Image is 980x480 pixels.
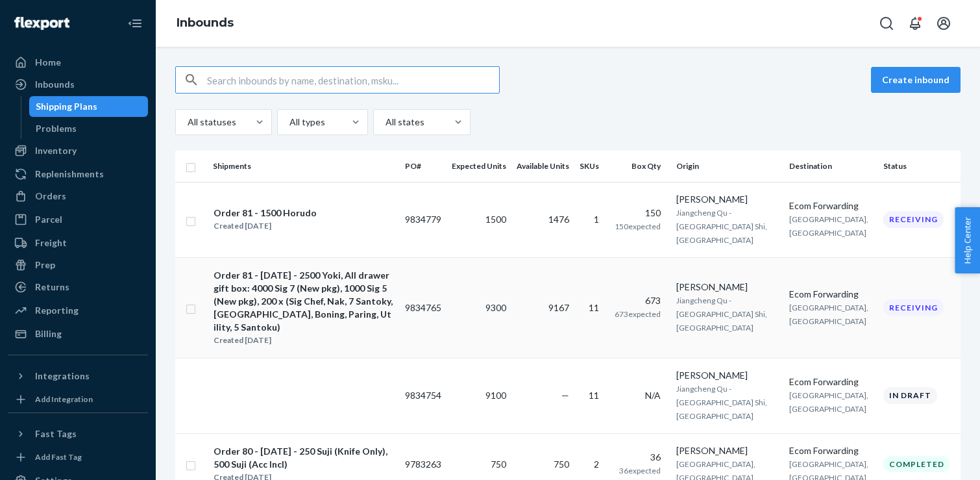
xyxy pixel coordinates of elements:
span: — [561,390,569,401]
div: Inbounds [35,78,75,91]
ol: breadcrumbs [166,5,244,42]
div: Order 80 - [DATE] - 250 Suji (Knife Only), 500 Suji (Acc Incl) [214,445,394,471]
span: 1 [594,214,599,225]
span: 9167 [548,302,569,313]
span: 1500 [485,214,506,225]
img: Flexport logo [14,17,69,30]
th: Box Qty [609,151,671,182]
div: Ecom Forwarding [789,444,873,457]
div: Billing [35,327,62,340]
div: Reporting [35,304,79,317]
a: Replenishments [8,164,148,184]
a: Add Integration [8,392,148,407]
a: Shipping Plans [29,96,149,117]
span: 11 [589,302,599,313]
div: Problems [36,122,77,135]
input: All states [384,116,386,129]
div: [PERSON_NAME] [676,444,779,457]
a: Orders [8,186,148,207]
div: Returns [35,281,69,294]
th: Destination [784,151,878,182]
a: Reporting [8,300,148,321]
span: 11 [589,390,599,401]
div: Add Integration [35,394,93,405]
div: Ecom Forwarding [789,375,873,388]
div: Ecom Forwarding [789,288,873,301]
th: PO# [400,151,447,182]
span: 750 [491,459,506,470]
button: Open notifications [902,10,928,36]
div: Parcel [35,213,62,226]
a: Billing [8,323,148,344]
div: Freight [35,236,67,249]
span: [GEOGRAPHIC_DATA], [GEOGRAPHIC_DATA] [789,214,868,238]
div: Receiving [883,299,944,316]
th: Origin [671,151,784,182]
button: Help Center [955,207,980,273]
span: Jiangcheng Qu - [GEOGRAPHIC_DATA] Shi, [GEOGRAPHIC_DATA] [676,384,767,421]
span: Jiangcheng Qu - [GEOGRAPHIC_DATA] Shi, [GEOGRAPHIC_DATA] [676,208,767,245]
div: 673 [615,294,661,307]
button: Close Navigation [122,10,148,36]
div: Receiving [883,211,944,227]
div: Integrations [35,370,90,383]
a: Add Fast Tag [8,449,148,465]
th: Available Units [511,151,574,182]
td: 9834779 [400,182,447,257]
a: Inbounds [177,16,234,30]
a: Prep [8,255,148,275]
div: Order 81 - [DATE] - 2500 Yoki, All drawer gift box: 4000 Sig 7 (New pkg), 1000 Sig 5 (New pkg), 2... [214,269,394,334]
div: Orders [35,190,66,203]
button: Create inbound [871,67,961,93]
span: 2 [594,459,599,470]
div: Created [DATE] [214,220,317,233]
button: Integrations [8,366,148,386]
span: 36 expected [619,466,661,475]
div: Created [DATE] [214,334,394,347]
div: Completed [883,456,950,472]
div: Replenishments [35,168,104,181]
a: Problems [29,118,149,139]
span: 673 expected [615,309,661,319]
a: Returns [8,277,148,297]
div: Fast Tags [35,427,77,440]
span: 1476 [548,214,569,225]
div: Home [35,56,61,69]
td: 9834765 [400,257,447,358]
div: 36 [615,451,661,464]
div: [PERSON_NAME] [676,281,779,294]
span: 750 [554,459,569,470]
a: Inbounds [8,74,148,95]
span: [GEOGRAPHIC_DATA], [GEOGRAPHIC_DATA] [789,390,868,414]
td: 9834754 [400,358,447,433]
span: [GEOGRAPHIC_DATA], [GEOGRAPHIC_DATA] [789,303,868,326]
div: Ecom Forwarding [789,199,873,212]
span: N/A [645,390,661,401]
div: [PERSON_NAME] [676,369,779,382]
th: Expected Units [447,151,511,182]
span: Jiangcheng Qu - [GEOGRAPHIC_DATA] Shi, [GEOGRAPHIC_DATA] [676,296,767,333]
a: Inventory [8,140,148,161]
input: All statuses [186,116,188,129]
div: Inventory [35,144,77,157]
div: Add Fast Tag [35,451,82,462]
th: Shipments [208,151,400,182]
div: 150 [615,207,661,220]
div: [PERSON_NAME] [676,193,779,206]
input: All types [288,116,289,129]
th: SKUs [574,151,609,182]
span: 9300 [485,302,506,313]
input: Search inbounds by name, destination, msku... [207,67,499,93]
button: Open Search Box [874,10,900,36]
span: 150 expected [615,221,661,231]
div: In draft [883,387,937,403]
a: Parcel [8,209,148,230]
button: Fast Tags [8,423,148,444]
th: Status [878,151,961,182]
div: Order 81 - 1500 Horudo [214,207,317,220]
div: Shipping Plans [36,100,97,113]
div: Prep [35,259,55,272]
a: Freight [8,233,148,253]
span: 9100 [485,390,506,401]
